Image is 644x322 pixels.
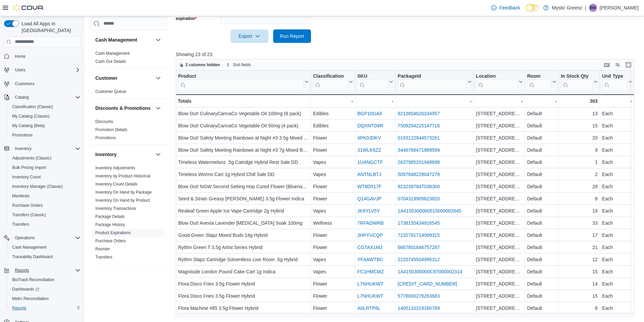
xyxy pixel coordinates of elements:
a: 5097648228047278 [398,172,440,177]
div: Room [527,73,551,79]
a: 1UANGCTF [357,159,383,165]
p: [PERSON_NAME] [600,4,639,12]
div: Flower [313,182,353,191]
a: 1A4150300000C97000002314 [398,269,462,274]
div: Timeless Watermelonz .5g Catridge Hybrid Rest Sale DD [178,158,309,166]
button: Catalog [1,93,83,102]
div: SKU URL [357,73,388,90]
button: Adjustments (Classic) [7,153,83,163]
a: JK8YLV5Y [357,208,380,214]
a: JHPYVCQP [357,232,383,238]
button: Discounts & Promotions [154,104,162,112]
span: Metrc Reconciliation [9,295,80,303]
a: Purchase Orders [9,201,46,209]
a: Dashboards [9,285,42,293]
span: Reports [12,305,26,311]
div: Package URL [398,73,466,90]
div: Customer [90,88,168,98]
a: FC1HMCMZ [357,269,384,274]
span: My Catalog (Classic) [9,112,80,120]
div: 2 [561,170,598,178]
span: BioTrack Reconciliation [9,276,80,284]
span: Inventory [12,145,80,153]
div: Brooke Melton [589,4,597,12]
span: Operations [15,235,35,241]
h3: Cash Management [95,36,137,43]
div: Default [527,109,556,118]
a: Inventory by Product Historical [95,174,150,178]
div: In Stock Qty [561,73,592,90]
span: Cash Out Details [95,59,126,64]
a: 3446766471869599 [398,147,440,153]
div: [STREET_ADDRESS] [476,122,523,130]
button: Loyalty [154,270,162,278]
a: A0LRTP6L [357,305,380,311]
a: WT8D517F [357,184,382,189]
span: Classification (Classic) [12,104,53,109]
a: Cash Management [95,51,129,56]
span: Cash Management [12,245,46,250]
span: Home [12,52,80,60]
a: 0193122944573261 [398,135,440,141]
span: Transfers (Classic) [12,212,46,218]
span: Manifests [9,192,80,200]
span: Promotion Details [95,127,127,132]
a: 4PK0JDKV [357,135,381,141]
div: Timeless Worms Cart 1g Hybrid Chill Sale DD [178,170,309,178]
div: 20 [561,134,598,142]
a: Home [12,52,28,60]
div: In Stock Qty [561,73,592,79]
span: Classification (Classic) [9,103,80,111]
span: Transfers [12,222,29,227]
div: Flower [313,134,353,142]
div: Default [527,182,556,191]
button: Inventory [154,150,162,158]
span: Purchase Orders [9,201,80,209]
span: Metrc Reconciliation [12,296,49,301]
button: Location [476,73,523,90]
div: Each [602,195,633,203]
button: Enter fullscreen [624,61,633,69]
a: Inventory Transactions [95,206,136,211]
div: Totals [178,97,309,105]
button: Reports [7,303,83,313]
button: Classification [313,73,353,90]
div: Unit Type [602,73,627,79]
a: 1A4150300000515000002645 [398,208,461,214]
span: Discounts [95,119,113,124]
button: Inventory Count [7,172,83,182]
a: BGP10GA0 [357,111,382,116]
p: Mystic Greenz [552,4,582,12]
button: Home [1,51,83,61]
div: PackageId [398,73,466,79]
h3: Loyalty [95,270,112,277]
div: [STREET_ADDRESS] [476,158,523,166]
span: Package Details [95,214,125,219]
button: Reports [12,266,32,274]
div: Location [476,73,517,90]
button: Manifests [7,191,83,201]
button: Unit Type [602,73,633,90]
div: Default [527,219,556,227]
button: Loyalty [95,270,153,277]
p: | [585,4,586,12]
span: Dashboards [9,285,80,293]
span: BM [590,4,596,12]
button: BioTrack Reconciliation [7,275,83,284]
span: 2 columns hidden [186,62,220,68]
h3: Discounts & Promotions [95,105,150,112]
a: Manifests [9,192,32,200]
div: Each [602,207,633,215]
a: 9213654620334957 [398,111,440,116]
div: Default [527,134,556,142]
button: Customers [1,79,83,89]
span: Purchase Orders [12,203,43,208]
div: Flower [313,195,353,203]
div: Vapes [313,170,353,178]
div: [STREET_ADDRESS] [476,134,523,142]
a: Classification (Classic) [9,103,56,111]
span: BioTrack Reconciliation [12,277,54,282]
span: Inventory Manager (Classic) [12,184,63,189]
div: 13 [561,109,598,118]
span: Traceabilty Dashboard [9,253,80,261]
